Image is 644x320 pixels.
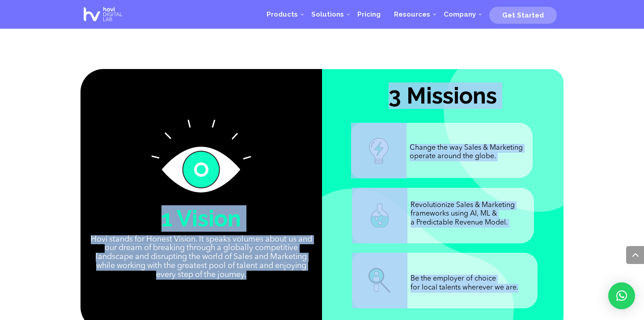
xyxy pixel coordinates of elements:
a: Products [260,1,305,28]
a: Company [437,1,483,28]
a: Pricing [351,1,387,28]
span: Products [267,10,298,18]
a: Solutions [305,1,351,28]
img: mission 1 - Hovi digital lab [351,123,407,178]
span: Company [444,10,476,18]
span: Hovi stands for Honest Vision. It speaks volumes about us and our dream of breaking through a glo... [91,235,312,279]
span: Solutions [311,10,344,18]
span: Revolutionize Sales & Marketing frameworks using AI, ML & a Predictable Revenue Model. [411,202,515,227]
span: 1 Vision [161,205,241,232]
img: mission 3 - Hovi digital lab [352,253,407,308]
span: Get Started [502,11,544,19]
a: Resources [387,1,437,28]
span: Resources [394,10,430,18]
a: Get Started [489,8,557,21]
h2: 3 Missions [322,83,563,112]
p: Change the way Sales & Marketing operate around the globe. [410,144,523,162]
span: Pricing [357,10,381,18]
span: Be the employer of choice for local talents wherever we are. [411,275,518,291]
img: mission 2 - Hovi digital lab [352,188,407,243]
